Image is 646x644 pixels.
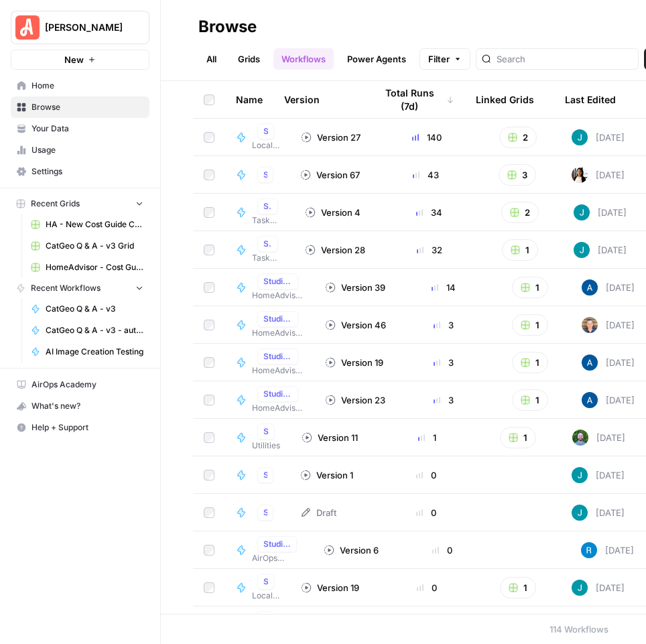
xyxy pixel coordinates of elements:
[581,542,597,558] img: 4ql36xcz6vn5z6vl131rp0snzihs
[11,75,149,96] a: Home
[572,129,625,145] div: [DATE]
[46,218,143,231] span: HA - New Cost Guide Creation Grid
[388,468,464,482] div: 0
[582,392,635,408] div: [DATE]
[572,580,588,596] img: gsxx783f1ftko5iaboo3rry1rxa5
[301,131,361,144] div: Version 27
[572,467,588,483] img: gsxx783f1ftko5iaboo3rry1rxa5
[572,167,588,183] img: xqjo96fmx1yk2e67jao8cdkou4un
[408,281,478,294] div: 14
[64,53,84,66] span: New
[572,580,625,596] div: [DATE]
[565,81,616,118] div: Last Edited
[11,374,149,395] a: AirOps Academy
[11,417,149,438] button: Help + Support
[407,543,478,557] div: 0
[389,131,464,144] div: 140
[31,379,143,391] span: AirOps Academy
[15,15,40,40] img: Angi Logo
[263,169,267,181] span: Studio 2.0
[428,52,450,66] span: Filter
[11,396,149,416] div: What's new?
[574,242,627,258] div: [DATE]
[11,278,149,298] button: Recent Workflows
[389,581,464,594] div: 0
[574,242,590,258] img: gsxx783f1ftko5iaboo3rry1rxa5
[339,48,414,70] a: Power Agents
[252,327,304,339] span: HomeAdvisor Cost Guides v2
[11,194,149,214] button: Recent Grids
[574,204,590,220] img: gsxx783f1ftko5iaboo3rry1rxa5
[300,468,353,482] div: Version 1
[252,139,279,151] span: Local FAQ Project
[236,198,283,227] a: Task Tail New Cost DataStudio 2.0Task Tail Projects
[25,298,149,320] a: CatGeo Q & A - v3
[392,206,466,219] div: 34
[572,505,625,521] div: [DATE]
[263,238,272,250] span: Studio 2.0
[31,166,143,178] span: Settings
[11,161,149,182] a: Settings
[388,168,464,182] div: 43
[284,81,320,118] div: Version
[325,281,385,294] div: Version 39
[198,48,224,70] a: All
[263,388,292,400] span: Studio 2.0
[46,346,143,358] span: AI Image Creation Testing
[572,430,625,446] div: [DATE]
[325,318,386,332] div: Version 46
[572,129,588,145] img: gsxx783f1ftko5iaboo3rry1rxa5
[230,48,268,70] a: Grids
[273,48,334,70] a: Workflows
[252,365,304,377] span: HomeAdvisor Cost Guides v2
[236,236,283,264] a: Task Tail New CG for [PERSON_NAME]Studio 2.0Task Tail Projects
[512,352,548,373] button: 1
[45,21,126,34] span: [PERSON_NAME]
[302,431,358,444] div: Version 11
[236,574,279,602] a: Local CatGeo FAQs v2Studio 2.0Local FAQ Project
[301,581,359,594] div: Version 19
[263,538,291,550] span: Studio 2.0
[572,430,588,446] img: c31cosnq5d9pyatcyn1dggbgi3o9
[263,576,268,588] span: Studio 2.0
[388,506,464,519] div: 0
[236,467,279,483] a: HA Task Override FAQ - TestStudio 2.0
[263,200,272,212] span: Studio 2.0
[582,355,635,371] div: [DATE]
[325,393,385,407] div: Version 23
[572,467,625,483] div: [DATE]
[375,81,454,118] div: Total Runs (7d)
[263,313,292,325] span: Studio 2.0
[236,273,304,302] a: Workflow 1: Determine & Apply Cost ChangesStudio 2.0HomeAdvisor Cost Guides v2
[501,202,539,223] button: 2
[198,16,257,38] div: Browse
[572,167,625,183] div: [DATE]
[252,402,304,414] span: HomeAdvisor Cost Guides v2
[236,505,279,521] a: AI Image Creation TestingStudio 2.0
[581,542,634,558] div: [DATE]
[263,125,268,137] span: Studio 2.0
[11,50,149,70] button: New
[263,426,269,438] span: Studio 2.0
[31,123,143,135] span: Your Data
[11,11,149,44] button: Workspace: Angi
[46,324,143,336] span: CatGeo Q & A - v3 - automated
[236,311,304,339] a: Workflow 3: Determine & Apply Content ChangesStudio 2.0HomeAdvisor Cost Guides v2
[389,431,464,444] div: 1
[582,279,635,296] div: [DATE]
[11,395,149,417] button: What's new?
[512,389,548,411] button: 1
[582,317,635,333] div: [DATE]
[31,101,143,113] span: Browse
[252,252,283,264] span: Task Tail Projects
[499,127,537,148] button: 2
[252,440,280,452] span: Utilities
[582,392,598,408] img: he81ibor8lsei4p3qvg4ugbvimgp
[574,204,627,220] div: [DATE]
[263,469,267,481] span: Studio 2.0
[305,206,361,219] div: Version 4
[392,243,466,257] div: 32
[499,164,536,186] button: 3
[31,282,101,294] span: Recent Workflows
[46,303,143,315] span: CatGeo Q & A - v3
